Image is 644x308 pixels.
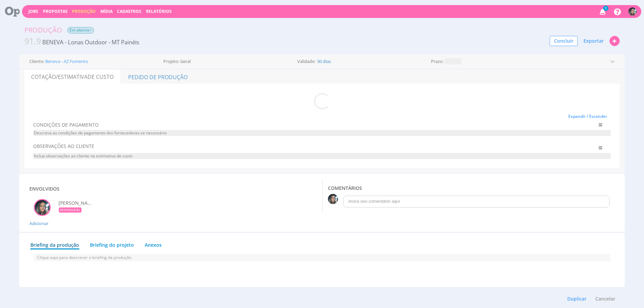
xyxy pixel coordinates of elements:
button: Cadastros [115,8,143,15]
button: Produção [70,8,98,15]
a: Mídia [100,8,113,14]
button: Propostas [41,8,70,15]
span: Cadastros [117,8,141,14]
div: Produção [24,25,62,35]
button: Jobs [26,8,40,15]
span: 1 [603,6,609,11]
a: Relatórios [146,8,172,14]
button: Relatórios [144,8,174,15]
a: Jobs [28,8,38,14]
button: Mídia [98,8,115,15]
img: 1738759711_c390b6_whatsapp_image_20250205_at_084805.jpeg [628,7,637,16]
span: Propostas [43,8,68,14]
a: Produção [72,8,96,14]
